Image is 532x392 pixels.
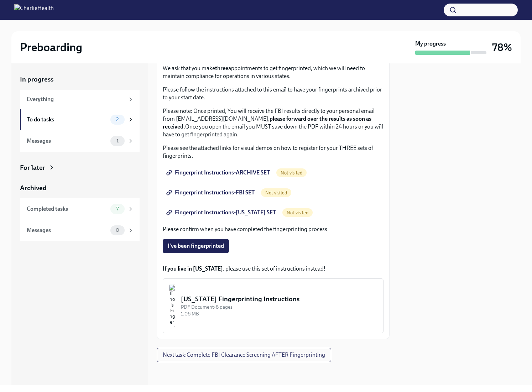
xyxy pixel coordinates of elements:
span: Next task : Complete FBI Clearance Screening AFTER Fingerprinting [163,351,325,359]
div: For later [20,163,45,172]
img: CharlieHealth [14,4,54,16]
span: Fingerprint Instructions-[US_STATE] SET [168,209,276,216]
span: Fingerprint Instructions-ARCHIVE SET [168,169,270,176]
strong: three [215,65,228,72]
p: Please follow the instructions attached to this email to have your fingerprints archived prior to... [163,86,384,101]
div: Messages [27,226,108,234]
h2: Preboarding [20,40,82,54]
button: [US_STATE] Fingerprinting InstructionsPDF Document•8 pages1.06 MB [163,278,384,333]
strong: My progress [415,40,446,48]
span: 2 [112,117,123,122]
a: Messages0 [20,220,140,241]
a: To do tasks2 [20,109,140,130]
a: For later [20,163,140,172]
div: 1.06 MB [181,310,377,317]
span: Not visited [261,190,291,195]
a: Fingerprint Instructions-[US_STATE] SET [163,205,281,220]
a: Fingerprint Instructions-FBI SET [163,185,260,200]
div: PDF Document • 8 pages [181,304,377,310]
a: Fingerprint Instructions-ARCHIVE SET [163,166,275,180]
button: Next task:Complete FBI Clearance Screening AFTER Fingerprinting [157,348,331,362]
img: Illinois Fingerprinting Instructions [169,284,175,327]
button: I've been fingerprinted [163,239,229,253]
span: 1 [112,138,123,143]
p: Please see the attached links for visual demos on how to register for your THREE sets of fingerpr... [163,144,384,160]
a: In progress [20,75,140,84]
a: Messages1 [20,130,140,152]
p: , please use this set of instructions instead! [163,265,384,273]
span: I've been fingerprinted [168,242,224,250]
span: Not visited [276,170,307,176]
div: To do tasks [27,116,108,124]
h3: 78% [492,41,512,54]
div: Messages [27,137,108,145]
span: Not visited [282,210,313,215]
p: We ask that you make appointments to get fingerprinted, which we will need to maintain compliance... [163,64,384,80]
a: Completed tasks7 [20,198,140,220]
div: Everything [27,95,125,103]
a: Everything [20,90,140,109]
a: Archived [20,183,140,193]
span: Fingerprint Instructions-FBI SET [168,189,255,196]
p: Please note: Once printed, You will receive the FBI results directly to your personal email from ... [163,107,384,138]
div: [US_STATE] Fingerprinting Instructions [181,294,377,304]
strong: If you live in [US_STATE] [163,265,223,272]
span: 7 [112,206,123,211]
p: Please confirm when you have completed the fingerprinting process [163,225,384,233]
div: Completed tasks [27,205,108,213]
span: 0 [111,228,124,233]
